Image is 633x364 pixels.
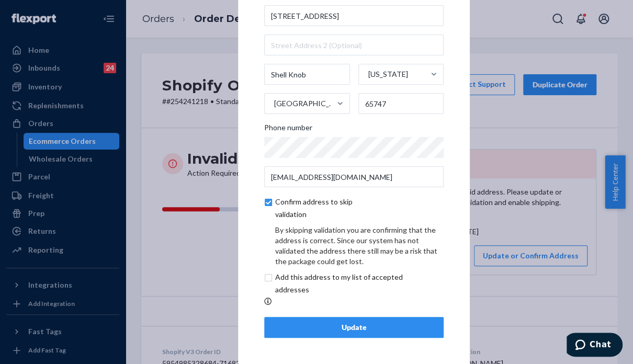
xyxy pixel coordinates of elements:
[273,322,435,333] div: Update
[567,333,623,359] iframe: Opens a widget where you can chat to one of our agents
[264,122,312,137] span: Phone number
[264,64,350,85] input: City
[264,317,444,338] button: Update
[264,35,444,55] input: Street Address 2 (Optional)
[368,69,408,79] div: [US_STATE]
[275,225,444,267] div: By skipping validation you are confirming that the address is correct. Since our system has not v...
[358,93,444,114] input: ZIP Code
[264,166,444,187] input: Email (Only Required for International)
[273,93,274,114] input: [GEOGRAPHIC_DATA]
[264,5,444,26] input: Street Address
[367,64,368,85] input: [US_STATE]
[274,98,336,109] div: [GEOGRAPHIC_DATA]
